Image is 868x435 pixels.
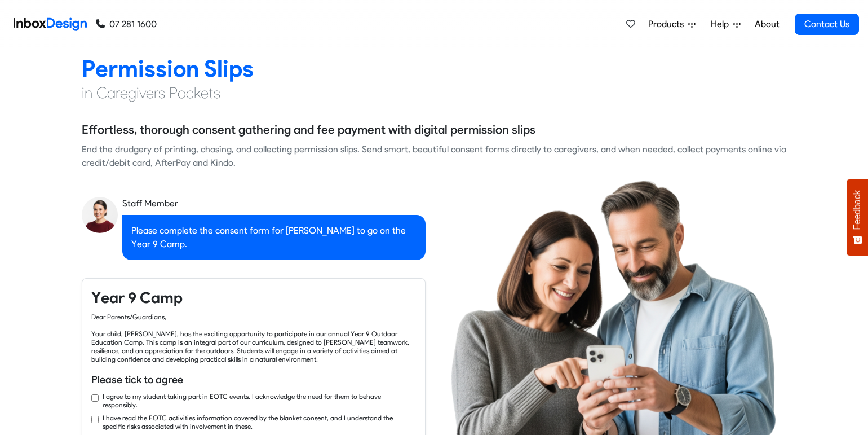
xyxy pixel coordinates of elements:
[82,121,535,138] h5: Effortless, thorough consent gathering and fee payment with digital permission slips
[852,190,862,230] span: Feedback
[648,17,688,31] span: Products
[82,197,118,233] img: staff_avatar.png
[82,54,786,83] h2: Permission Slips
[795,14,859,35] a: Contact Us
[644,13,700,36] a: Products
[91,288,416,308] h4: Year 9 Camp
[711,17,733,31] span: Help
[91,313,416,363] div: Dear Parents/Guardians, Your child, [PERSON_NAME], has the exciting opportunity to participate in...
[706,13,745,36] a: Help
[122,215,426,260] div: Please complete the consent form for [PERSON_NAME] to go on the Year 9 Camp.
[847,179,868,256] button: Feedback - Show survey
[82,143,786,170] div: End the drudgery of printing, chasing, and collecting permission slips. Send smart, beautiful con...
[103,392,416,409] label: I agree to my student taking part in EOTC events. I acknowledge the need for them to behave respo...
[103,414,416,430] label: I have read the EOTC activities information covered by the blanket consent, and I understand the ...
[91,372,416,387] h6: Please tick to agree
[751,13,782,36] a: About
[122,197,426,210] div: Staff Member
[96,17,157,31] a: 07 281 1600
[82,83,786,103] h4: in Caregivers Pockets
